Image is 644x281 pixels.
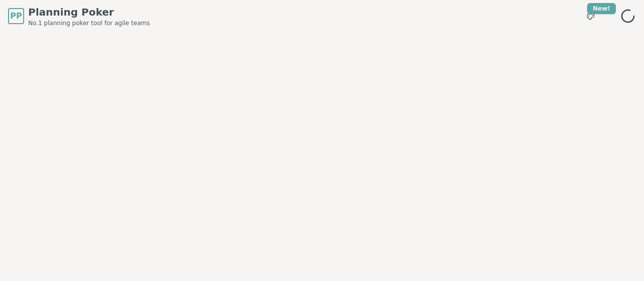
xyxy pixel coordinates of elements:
a: PPPlanning PokerNo.1 planning poker tool for agile teams [8,5,150,27]
span: Planning Poker [28,5,150,19]
div: New! [587,3,616,14]
span: PP [10,10,22,22]
button: New! [582,7,600,25]
span: No.1 planning poker tool for agile teams [28,19,150,27]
